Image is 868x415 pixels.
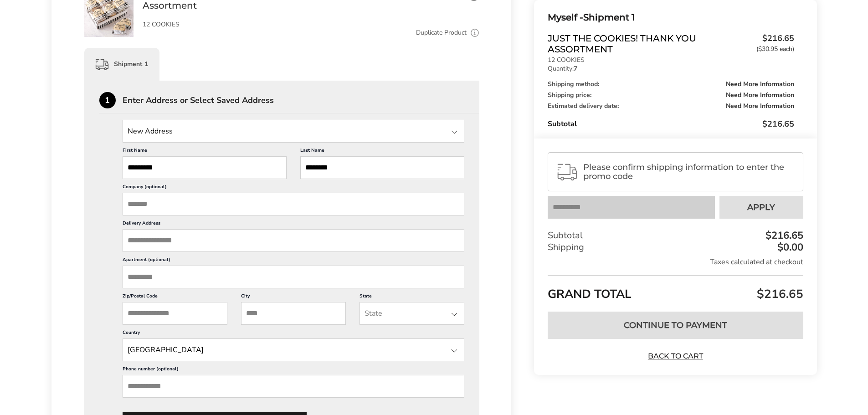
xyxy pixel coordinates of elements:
label: Country [123,329,465,338]
label: Zip/Postal Code [123,293,227,302]
div: Subtotal [548,230,803,241]
span: $216.65 [752,33,794,52]
label: Last Name [300,147,464,156]
span: Need More Information [726,81,794,87]
input: Company [123,193,465,215]
button: Apply [719,196,803,219]
strong: 7 [574,64,577,73]
div: Shipment 1 [548,10,794,25]
label: City [241,293,346,302]
span: Apply [747,203,775,211]
label: Delivery Address [123,220,465,229]
span: Need More Information [726,92,794,98]
div: Shipping price: [548,92,794,98]
label: First Name [123,147,287,156]
div: Shipping method: [548,81,794,87]
p: Quantity: [548,66,794,72]
button: Continue to Payment [548,312,803,339]
a: Back to Cart [643,351,707,361]
input: City [241,302,346,325]
div: GRAND TOTAL [548,275,803,305]
span: Just the Cookies! Thank You Assortment [548,33,751,55]
label: Company (optional) [123,184,465,193]
div: Enter Address or Select Saved Address [123,96,480,104]
input: Last Name [300,156,464,179]
a: Just the Cookies! Thank You Assortment$216.65($30.95 each) [548,33,794,55]
input: ZIP [123,302,227,325]
input: Apartment [123,266,465,288]
div: $0.00 [775,242,803,252]
p: 12 COOKIES [548,57,794,63]
label: Phone number (optional) [123,366,465,375]
input: State [123,338,465,361]
div: Shipment 1 [84,48,159,81]
a: Duplicate Product [416,28,467,38]
span: $216.65 [755,286,803,302]
div: Estimated delivery date: [548,103,794,109]
label: State [360,293,464,302]
span: ($30.95 each) [756,46,794,52]
input: State [360,302,464,325]
span: Need More Information [726,103,794,109]
p: 12 COOKIES [143,21,310,28]
div: Taxes calculated at checkout [548,257,803,267]
div: $216.65 [763,231,803,241]
span: $216.65 [762,118,794,129]
span: Myself - [548,12,583,23]
span: Please confirm shipping information to enter the promo code [583,163,795,181]
input: First Name [123,156,287,179]
label: Apartment (optional) [123,256,465,266]
div: Subtotal [548,118,794,129]
input: State [123,120,465,143]
input: Delivery Address [123,229,465,252]
div: Shipping [548,241,803,253]
div: 1 [99,92,116,108]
